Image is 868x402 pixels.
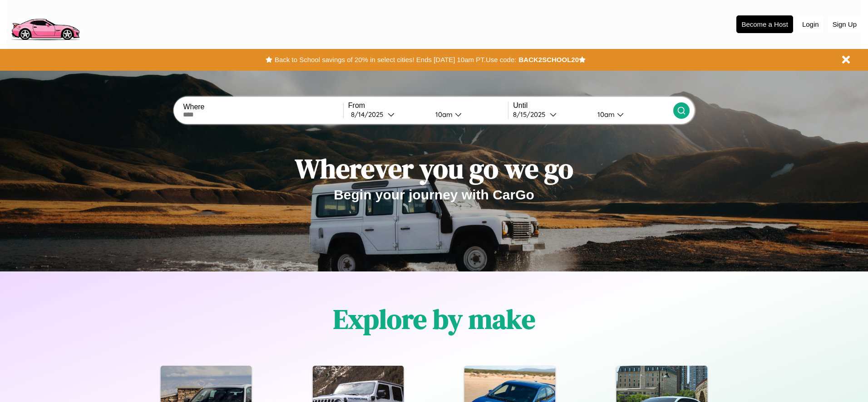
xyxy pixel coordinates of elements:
div: 10am [593,110,617,119]
button: 10am [428,110,508,119]
button: 8/14/2025 [348,110,428,119]
div: 8 / 14 / 2025 [351,110,388,119]
label: Until [513,102,673,110]
label: From [348,102,508,110]
b: BACK2SCHOOL20 [518,56,579,63]
button: Sign Up [828,16,861,33]
h1: Explore by make [333,300,535,338]
button: Become a Host [736,15,793,33]
div: 8 / 15 / 2025 [513,110,550,119]
img: logo [7,5,84,43]
label: Where [183,103,343,111]
button: Back to School savings of 20% in select cities! Ends [DATE] 10am PT.Use code: [272,53,518,66]
button: Login [798,16,824,33]
button: 10am [590,110,673,119]
div: 10am [431,110,455,119]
